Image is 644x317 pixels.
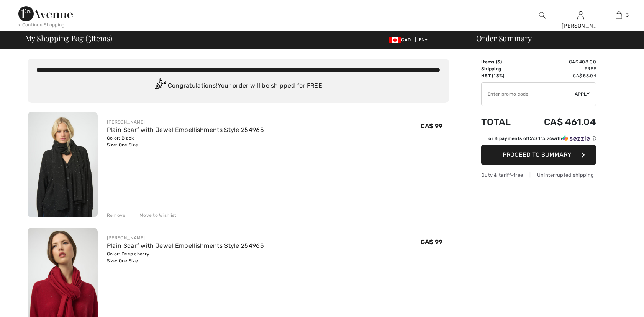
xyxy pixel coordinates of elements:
div: Congratulations! Your order will be shipped for FREE! [37,78,440,94]
div: [PERSON_NAME] [562,22,599,30]
td: HST (13%) [481,72,523,79]
button: Proceed to Summary [481,145,596,165]
span: EN [419,37,428,42]
div: Color: Black Size: One Size [107,135,264,148]
td: Total [481,109,523,135]
span: 3 [497,59,500,65]
span: 3 [626,12,629,19]
a: Plain Scarf with Jewel Embellishments Style 254965 [107,126,264,133]
span: CA$ 115.26 [528,136,552,141]
div: or 4 payments ofCA$ 115.26withSezzle Click to learn more about Sezzle [481,135,596,145]
span: CAD [389,37,414,42]
a: Sign In [577,11,584,19]
img: Canadian Dollar [389,37,401,43]
div: [PERSON_NAME] [107,119,264,125]
span: Apply [575,91,590,98]
td: CA$ 408.00 [523,59,596,65]
div: Color: Deep cherry Size: One Size [107,250,264,264]
input: Promo code [482,83,575,106]
td: Free [523,65,596,72]
img: Sezzle [562,135,590,142]
div: Order Summary [467,34,639,42]
img: 1ère Avenue [18,6,73,21]
div: Duty & tariff-free | Uninterrupted shipping [481,171,596,179]
a: 3 [600,11,637,20]
div: [PERSON_NAME] [107,234,264,241]
td: CA$ 461.04 [523,109,596,135]
div: Move to Wishlist [133,212,177,219]
td: Shipping [481,65,523,72]
div: or 4 payments of with [488,135,596,142]
img: My Info [577,11,584,20]
img: search the website [539,11,546,20]
span: CA$ 99 [421,238,443,245]
a: Plain Scarf with Jewel Embellishments Style 254965 [107,242,264,249]
span: CA$ 99 [421,122,443,130]
img: Congratulation2.svg [152,78,168,94]
div: < Continue Shopping [18,21,65,28]
img: My Bag [616,11,622,20]
span: 3 [88,33,91,42]
td: Items ( ) [481,59,523,65]
span: My Shopping Bag ( Items) [25,34,113,42]
div: Remove [107,212,126,219]
span: Proceed to Summary [503,151,571,158]
td: CA$ 53.04 [523,72,596,79]
img: Plain Scarf with Jewel Embellishments Style 254965 [28,112,98,217]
